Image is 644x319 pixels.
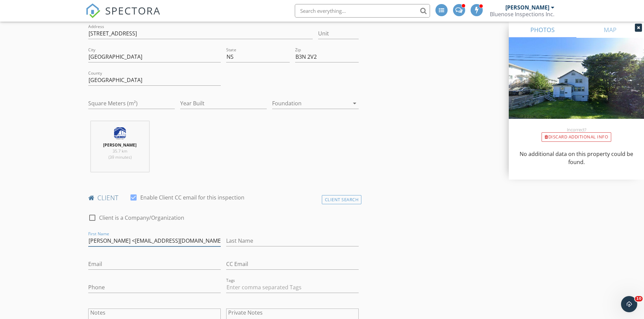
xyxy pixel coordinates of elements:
[295,4,430,18] input: Search everything...
[140,194,244,201] label: Enable Client CC email for this inspection
[86,9,161,23] a: SPECTORA
[113,148,127,154] span: 35.7 km
[322,195,362,204] div: Client Search
[635,296,643,301] span: 10
[109,154,132,160] span: (39 minutes)
[621,296,637,312] iframe: Intercom live chat
[505,4,549,11] div: [PERSON_NAME]
[351,99,359,107] i: arrow_drop_down
[509,22,576,38] a: PHOTOS
[88,193,359,202] h4: client
[490,11,554,18] div: Bluenose Inspections Inc.
[517,150,636,166] p: No additional data on this property could be found.
[113,127,127,140] img: 01a_bluenose_inspections_vert.jpg
[576,22,644,38] a: MAP
[509,38,644,135] img: streetview
[542,132,611,142] div: Discard Additional info
[509,127,644,132] div: Incorrect?
[86,3,100,18] img: The Best Home Inspection Software - Spectora
[99,214,184,221] label: Client is a Company/Organization
[103,142,137,148] strong: [PERSON_NAME]
[105,3,161,18] span: SPECTORA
